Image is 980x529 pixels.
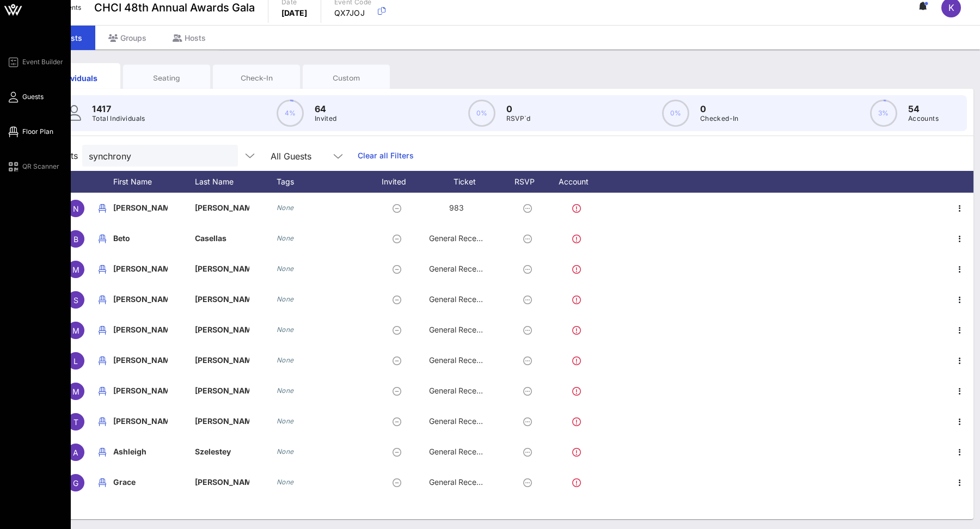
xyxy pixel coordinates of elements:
a: QR Scanner [7,160,59,173]
span: Guests [22,92,44,102]
p: [PERSON_NAME] [113,345,168,376]
span: T [73,417,78,427]
span: General Reception [429,294,494,304]
p: [PERSON_NAME]… [195,345,249,376]
span: K [948,2,954,13]
i: None [277,417,294,425]
div: Custom [311,73,382,83]
p: [PERSON_NAME] [113,315,168,345]
span: A [73,448,78,457]
div: All Guests [264,145,351,167]
span: M [72,387,79,396]
span: L [73,356,78,366]
a: Clear all Filters [358,150,414,162]
p: 0 [700,102,739,115]
p: [PERSON_NAME] [113,376,168,406]
p: [PERSON_NAME] [195,284,249,315]
i: None [277,295,294,303]
a: Event Builder [7,56,63,69]
p: [PERSON_NAME] [195,467,249,497]
a: Floor Plan [7,125,53,138]
span: S [73,296,78,305]
span: G [73,478,78,488]
p: Casellas [195,223,249,254]
div: Tags [277,171,369,193]
p: 54 [908,102,939,115]
p: [PERSON_NAME] [113,284,168,315]
i: None [277,356,294,364]
i: None [277,204,294,212]
p: [PERSON_NAME] [113,193,168,223]
span: General Reception [429,233,494,243]
p: [DATE] [281,8,308,19]
span: Event Builder [22,57,63,67]
div: Ticket [429,171,511,193]
span: M [72,326,79,335]
a: Guests [7,90,44,103]
p: QX7JOJ [334,8,372,19]
span: General Reception [429,477,494,487]
p: Szelestey [195,436,249,467]
i: None [277,325,294,334]
div: Groups [95,26,160,50]
span: N [73,204,79,213]
p: 1417 [92,102,145,115]
span: General Reception [429,355,494,365]
p: [PERSON_NAME] [113,406,168,436]
span: General Reception [429,447,494,456]
i: None [277,447,294,456]
span: General Reception [429,264,494,273]
span: M [72,265,79,274]
p: Ashleigh [113,436,168,467]
div: RSVP [511,171,549,193]
div: Individuals [41,72,112,84]
p: Invited [315,113,337,124]
span: General Reception [429,386,494,395]
span: 983 [449,203,464,212]
div: Check-In [221,73,292,83]
p: 64 [315,102,337,115]
span: Floor Plan [22,127,53,137]
p: Grace [113,467,168,497]
div: Hosts [160,26,219,50]
i: None [277,478,294,486]
div: First Name [113,171,195,193]
span: General Reception [429,325,494,334]
div: Invited [369,171,429,193]
span: B [73,235,78,244]
p: Accounts [908,113,939,124]
i: None [277,264,294,273]
div: Account [549,171,609,193]
i: None [277,234,294,242]
div: Last Name [195,171,277,193]
p: [PERSON_NAME] [195,376,249,406]
p: [PERSON_NAME] [195,254,249,284]
span: General Reception [429,416,494,426]
p: Beto [113,223,168,254]
p: [PERSON_NAME] [195,406,249,436]
div: Seating [131,73,202,83]
i: None [277,386,294,395]
p: [PERSON_NAME] [113,254,168,284]
p: [PERSON_NAME] [195,193,249,223]
p: [PERSON_NAME] [195,315,249,345]
p: RSVP`d [506,113,531,124]
p: Total Individuals [92,113,145,124]
p: 0 [506,102,531,115]
div: All Guests [271,151,311,161]
p: Checked-In [700,113,739,124]
span: QR Scanner [22,162,59,171]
